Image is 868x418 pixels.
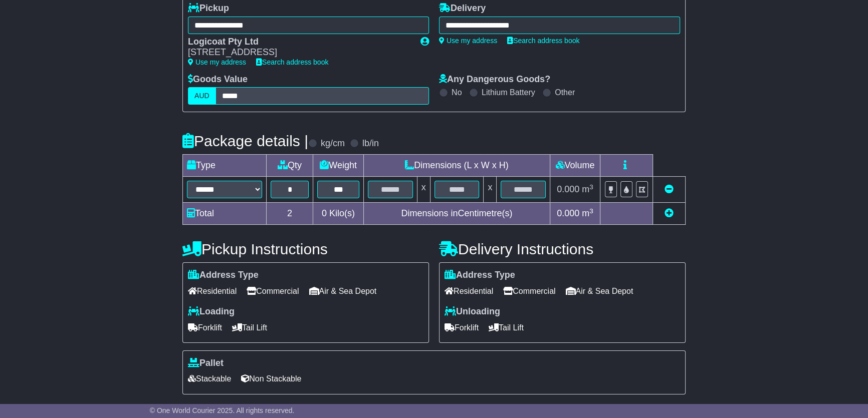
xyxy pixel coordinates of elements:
[188,87,216,105] label: AUD
[241,371,301,386] span: Non Stackable
[256,58,328,66] a: Search address book
[182,241,429,257] h4: Pickup Instructions
[188,47,410,58] div: [STREET_ADDRESS]
[665,184,674,194] a: Remove this item
[247,283,299,299] span: Commercial
[188,358,224,369] label: Pallet
[313,203,364,225] td: Kilo(s)
[582,184,593,194] span: m
[503,283,555,299] span: Commercial
[188,270,259,281] label: Address Type
[183,203,267,225] td: Total
[321,138,345,149] label: kg/cm
[582,208,593,218] span: m
[322,208,327,218] span: 0
[589,183,593,191] sup: 3
[188,58,246,66] a: Use my address
[439,37,497,45] a: Use my address
[665,208,674,218] a: Add new item
[188,74,248,85] label: Goods Value
[232,320,267,335] span: Tail Lift
[313,155,364,177] td: Weight
[445,270,515,281] label: Address Type
[445,283,493,299] span: Residential
[188,37,410,48] div: Logicoat Pty Ltd
[150,406,295,414] span: © One World Courier 2025. All rights reserved.
[557,208,579,218] span: 0.000
[589,207,593,215] sup: 3
[445,320,479,335] span: Forklift
[309,283,377,299] span: Air & Sea Depot
[188,3,229,14] label: Pickup
[489,320,524,335] span: Tail Lift
[445,306,500,317] label: Unloading
[507,37,579,45] a: Search address book
[550,155,600,177] td: Volume
[188,371,231,386] span: Stackable
[557,184,579,194] span: 0.000
[182,133,308,149] h4: Package details |
[362,138,379,149] label: lb/in
[188,283,237,299] span: Residential
[417,177,430,203] td: x
[267,155,313,177] td: Qty
[452,88,462,97] label: No
[183,155,267,177] td: Type
[188,320,222,335] span: Forklift
[484,177,497,203] td: x
[439,74,550,85] label: Any Dangerous Goods?
[188,306,235,317] label: Loading
[363,203,550,225] td: Dimensions in Centimetre(s)
[566,283,633,299] span: Air & Sea Depot
[482,88,535,97] label: Lithium Battery
[439,241,686,257] h4: Delivery Instructions
[363,155,550,177] td: Dimensions (L x W x H)
[267,203,313,225] td: 2
[555,88,575,97] label: Other
[439,3,486,14] label: Delivery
